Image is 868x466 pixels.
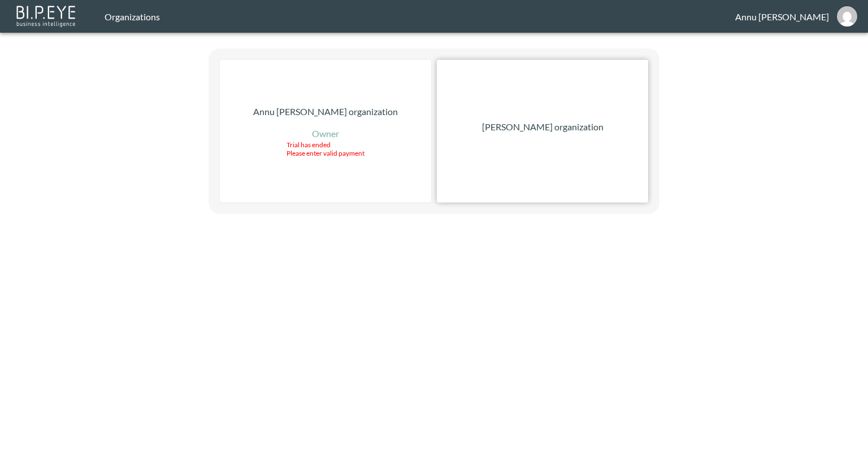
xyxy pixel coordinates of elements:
[287,140,364,157] div: Trial has ended Please enter valid payment
[735,11,829,22] div: Annu [PERSON_NAME]
[253,105,398,118] p: Annu [PERSON_NAME] organization
[312,127,339,140] p: Owner
[837,6,857,27] img: 30a3054078d7a396129f301891e268cf
[482,120,604,134] p: [PERSON_NAME] organization
[14,3,79,28] img: bipeye-logo
[829,3,865,30] button: annu@mutualart.com
[105,11,735,22] div: Organizations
